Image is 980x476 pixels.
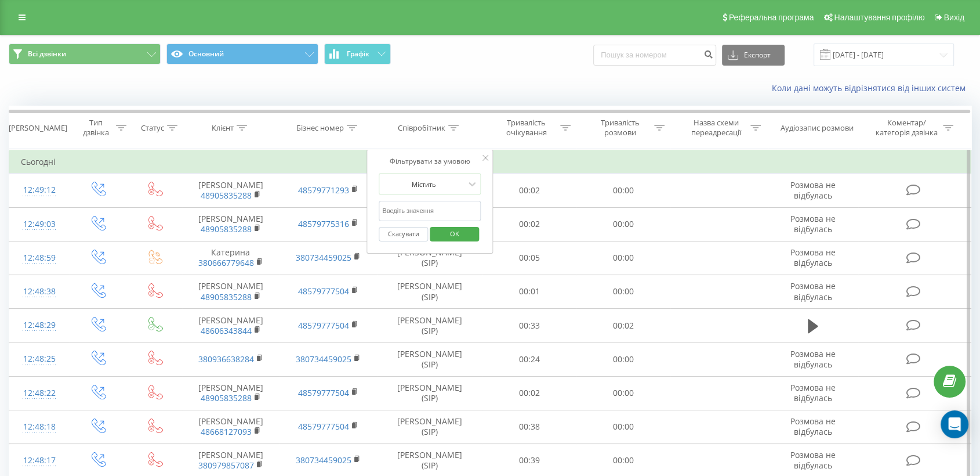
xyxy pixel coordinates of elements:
[482,376,576,410] td: 00:02
[182,309,280,342] td: [PERSON_NAME]
[790,348,836,370] span: Розмова не відбулась
[198,257,254,268] a: 380666779648
[141,123,164,133] div: Статус
[201,325,252,336] a: 48606343844
[576,342,670,376] td: 00:00
[201,291,252,302] a: 48905835288
[790,280,836,302] span: Розмова не відбулась
[482,241,576,275] td: 00:05
[212,123,234,133] div: Клієнт
[21,213,57,236] div: 12:49:03
[685,118,747,138] div: Назва схеми переадресації
[790,449,836,471] span: Розмова не відбулась
[495,118,557,138] div: Тривалість очікування
[21,179,57,201] div: 12:49:12
[201,190,252,201] a: 48905835288
[790,213,836,235] span: Розмова не відбулась
[298,387,349,398] a: 48579777504
[722,45,785,66] button: Експорт
[201,223,252,235] a: 48905835288
[482,342,576,376] td: 00:24
[482,207,576,241] td: 00:02
[482,410,576,443] td: 00:38
[298,320,349,331] a: 48579777504
[347,50,369,58] span: Графік
[430,227,479,241] button: OK
[79,118,113,138] div: Тип дзвінка
[377,241,482,275] td: [PERSON_NAME] (SIP)
[21,382,57,405] div: 12:48:22
[201,392,252,403] a: 48905835288
[790,179,836,201] span: Розмова не відбулась
[379,201,481,221] input: Введіть значення
[482,275,576,308] td: 00:01
[296,252,351,263] a: 380734459025
[296,455,351,466] a: 380734459025
[593,45,716,66] input: Пошук за номером
[398,123,445,133] div: Співробітник
[21,314,57,337] div: 12:48:29
[576,275,670,308] td: 00:00
[198,354,254,365] a: 380936638284
[576,207,670,241] td: 00:00
[790,382,836,403] span: Розмова не відбулась
[21,416,57,438] div: 12:48:18
[21,449,57,472] div: 12:48:17
[834,13,924,22] span: Налаштування профілю
[576,410,670,443] td: 00:00
[324,44,391,64] button: Графік
[944,13,964,22] span: Вихід
[182,410,280,443] td: [PERSON_NAME]
[872,118,940,138] div: Коментар/категорія дзвінка
[377,410,482,443] td: [PERSON_NAME] (SIP)
[182,241,280,275] td: Катерина
[298,185,349,196] a: 48579771293
[377,376,482,410] td: [PERSON_NAME] (SIP)
[182,207,280,241] td: [PERSON_NAME]
[576,376,670,410] td: 00:00
[438,225,471,243] span: OK
[298,218,349,229] a: 48579775316
[482,174,576,207] td: 00:02
[576,241,670,275] td: 00:00
[729,13,814,22] span: Реферальна програма
[182,376,280,410] td: [PERSON_NAME]
[166,44,318,64] button: Основний
[377,309,482,342] td: [PERSON_NAME] (SIP)
[790,247,836,268] span: Розмова не відбулась
[198,460,254,471] a: 380979857087
[589,118,651,138] div: Тривалість розмови
[482,309,576,342] td: 00:33
[21,280,57,303] div: 12:48:38
[9,44,161,64] button: Всі дзвінки
[298,421,349,432] a: 48579777504
[576,174,670,207] td: 00:00
[21,348,57,370] div: 12:48:25
[21,247,57,269] div: 12:48:59
[377,275,482,308] td: [PERSON_NAME] (SIP)
[201,426,252,437] a: 48668127093
[298,286,349,297] a: 48579777504
[9,123,67,133] div: [PERSON_NAME]
[576,309,670,342] td: 00:02
[379,227,428,241] button: Скасувати
[772,82,971,93] a: Коли дані можуть відрізнятися вiд інших систем
[28,49,66,59] span: Всі дзвінки
[379,156,481,167] div: Фільтрувати за умовою
[941,410,968,438] div: Open Intercom Messenger
[781,123,854,133] div: Аудіозапис розмови
[182,174,280,207] td: [PERSON_NAME]
[790,416,836,437] span: Розмова не відбулась
[182,275,280,308] td: [PERSON_NAME]
[296,354,351,365] a: 380734459025
[296,123,344,133] div: Бізнес номер
[377,342,482,376] td: [PERSON_NAME] (SIP)
[9,150,971,174] td: Сьогодні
